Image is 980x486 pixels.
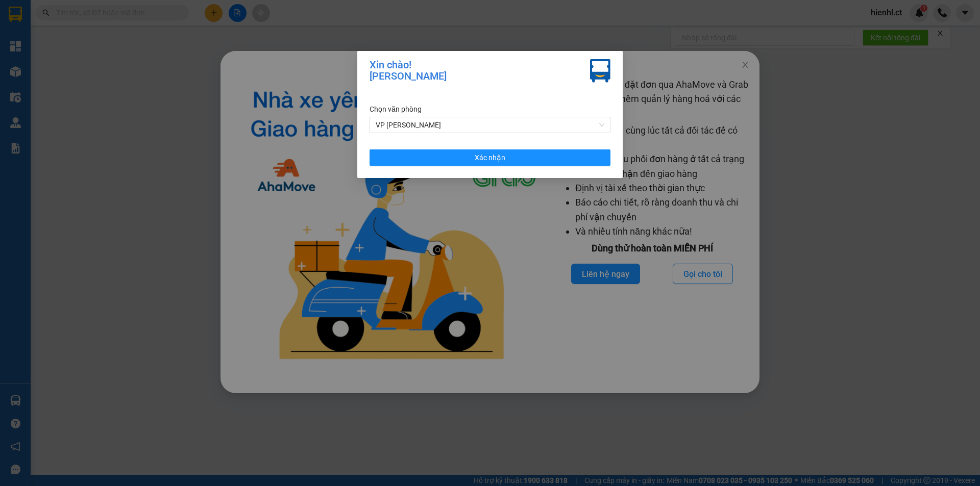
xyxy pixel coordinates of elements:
button: Xác nhận [370,149,610,166]
span: VP Hồng Lĩnh [376,117,604,133]
div: Chọn văn phòng [370,104,610,115]
img: vxr-icon [590,59,610,83]
span: Xác nhận [475,152,505,163]
div: Xin chào! [PERSON_NAME] [370,59,447,83]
